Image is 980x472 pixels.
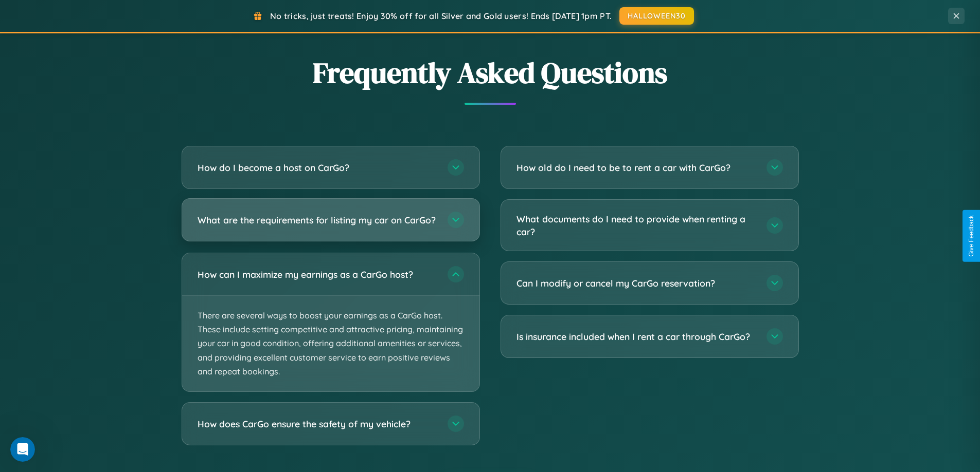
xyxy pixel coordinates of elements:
[270,11,612,21] span: No tricks, just treats! Enjoy 30% off for all Silver and Gold users! Ends [DATE] 1pm PT.
[516,161,756,174] h3: How old do I need to be to rent a car with CarGo?
[182,53,799,92] h2: Frequently Asked Questions
[182,296,479,391] p: There are several ways to boost your earnings as a CarGo host. These include setting competitive ...
[10,437,35,462] iframe: Intercom live chat
[198,214,437,226] h3: What are the requirements for listing my car on CarGo?
[516,330,756,343] h3: Is insurance included when I rent a car through CarGo?
[516,213,756,238] h3: What documents do I need to provide when renting a car?
[198,161,437,174] h3: How do I become a host on CarGo?
[516,277,756,290] h3: Can I modify or cancel my CarGo reservation?
[968,215,975,257] div: Give Feedback
[619,7,694,25] button: HALLOWEEN30
[198,268,437,281] h3: How can I maximize my earnings as a CarGo host?
[198,418,437,430] h3: How does CarGo ensure the safety of my vehicle?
